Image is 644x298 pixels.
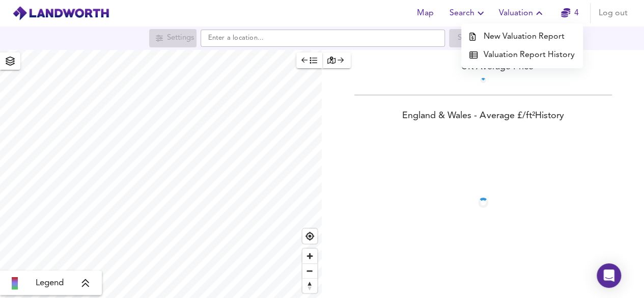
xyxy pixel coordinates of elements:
div: Search for a location first or explore the map [449,29,495,47]
button: Find my location [302,229,317,243]
div: Search for a location first or explore the map [149,29,197,47]
a: New Valuation Report [461,28,583,46]
span: Map [413,6,437,20]
button: 4 [553,3,586,23]
input: Enter a location... [201,30,445,47]
span: Valuation [499,6,545,20]
span: Search [450,6,487,20]
button: Search [445,3,491,23]
span: Zoom out [302,264,317,278]
div: Open Intercom Messenger [597,263,621,288]
a: 4 [561,6,579,20]
span: Legend [36,277,64,289]
button: Log out [595,3,632,23]
span: Log out [599,6,628,20]
a: Valuation Report History [461,46,583,64]
button: Zoom in [302,249,317,263]
button: Zoom out [302,263,317,278]
img: logo [12,6,109,21]
span: Reset bearing to north [302,279,317,293]
button: Map [409,3,441,23]
button: Reset bearing to north [302,278,317,293]
button: Valuation [495,3,549,23]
